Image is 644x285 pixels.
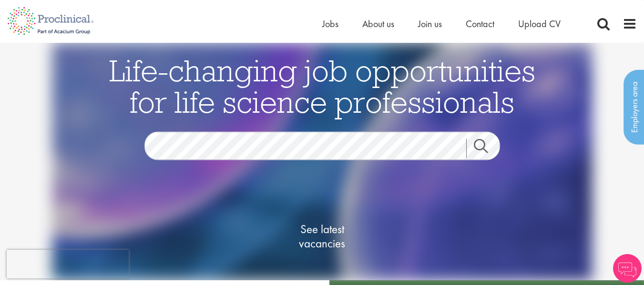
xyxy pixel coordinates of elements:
a: Join us [418,18,442,30]
img: candidate home [52,43,593,280]
a: About us [362,18,394,30]
iframe: reCAPTCHA [7,250,129,278]
a: Job search submit button [466,139,507,158]
span: Life-changing job opportunities for life science professionals [109,51,535,121]
a: Upload CV [518,18,561,30]
a: Contact [466,18,494,30]
img: Chatbot [613,254,642,283]
span: See latest vacancies [275,222,370,251]
a: Jobs [322,18,338,30]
